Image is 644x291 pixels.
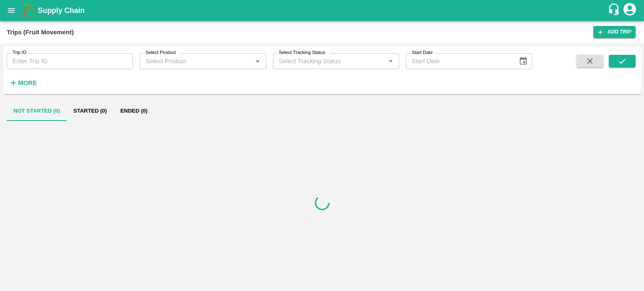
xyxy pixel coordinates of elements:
div: customer-support [608,3,622,18]
button: open drawer [2,1,21,20]
label: Select Tracking Status [279,49,325,56]
a: Add Trip [593,26,636,38]
input: Select Product [142,56,249,67]
button: Not Started (0) [7,101,67,121]
b: Supply Chain [38,6,85,15]
button: Open [385,56,396,67]
input: Select Tracking Status [275,56,372,67]
button: Started (0) [67,101,114,121]
label: Start Date [412,49,433,56]
label: Select Product [145,49,176,56]
a: Supply Chain [38,5,608,16]
div: account of current user [622,2,637,19]
input: Enter Trip ID [7,53,133,69]
input: Start Date [406,53,512,69]
button: Choose date [515,53,531,69]
button: Ended (0) [114,101,154,121]
strong: More [18,80,37,86]
div: Trips (Fruit Movement) [7,27,74,38]
button: More [7,76,39,90]
label: Trip ID [13,49,26,56]
button: Open [252,56,263,67]
img: logo [21,2,38,19]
